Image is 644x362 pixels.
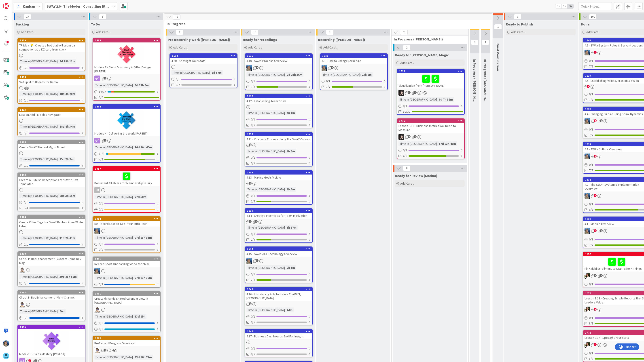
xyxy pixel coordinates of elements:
img: MA [585,228,590,234]
div: 1535 [245,54,312,58]
span: 4/5 [99,157,103,162]
div: 1303 [95,39,160,42]
div: 1536 [247,133,312,136]
a: 1464Create SWAY Student Mgmt BoardTime in [GEOGRAPHIC_DATA]:25d 7h 2m0/1 [17,140,85,169]
a: 1529TP Idea 💡- Create a bot that will submit a suggestion as a KZ card from slackTime in [GEOGRAP... [17,38,85,71]
span: 0/3 [24,206,28,210]
span: 7/7 [589,64,593,69]
div: 1303 [93,38,160,42]
div: Time in [GEOGRAPHIC_DATA] [19,157,58,162]
span: : [437,97,438,102]
img: MA [322,65,327,71]
span: : [285,149,286,154]
div: Module 4 - Delivering the Work [PARENT] [93,130,160,136]
div: Time in [GEOGRAPHIC_DATA] [19,59,58,64]
div: 1535 [247,54,312,57]
span: 7 [594,51,597,54]
div: Time in [GEOGRAPHIC_DATA] [246,187,285,192]
div: BN [397,90,464,96]
div: 1452 [93,217,160,221]
div: 1493 [20,108,85,111]
div: 1448Create & Publish Descriptions for SWAY-Soft Templates [18,173,85,187]
div: 15374.12 - Establishing Team Goals [245,94,312,104]
div: 16d 20h 40m [133,145,153,150]
div: MA [93,228,160,234]
div: Time in [GEOGRAPHIC_DATA] [246,110,285,115]
span: 7/7 [589,97,593,102]
span: : [133,235,133,240]
a: 15394.14 - Creative Incentives for Team MotivationTime in [GEOGRAPHIC_DATA]:1h 57m0/12/7 [245,208,313,243]
a: 15434.9 - How to Change StructureMATime in [GEOGRAPHIC_DATA]:23h 1m0/13/7 [320,53,388,90]
div: Time in [GEOGRAPHIC_DATA] [19,236,58,240]
a: 1424Create Offer Page for SWAY Kanban Zone White LabelTime in [GEOGRAPHIC_DATA]:31d 2h 43m0/1 [17,215,85,248]
div: Lesson Add - LI Sales Navigator [18,112,85,118]
div: 4.14 - Creative Incentives for Team Motivation [245,213,312,219]
a: 15364.11 - Changing Process Using the SWAY CanvasTime in [GEOGRAPHIC_DATA]:4h 3m0/10/7 [245,132,313,166]
div: 0/1 [170,76,237,82]
a: 1304Module 4 - Delivering the Work [PARENT]Time in [GEOGRAPHIC_DATA]:16d 20h 40m6/214/5 [93,104,161,163]
div: Time in [GEOGRAPHIC_DATA] [398,141,437,146]
div: 1424Create Offer Page for SWAY Kanban Zone White Label [18,215,85,229]
span: Add Card... [96,30,110,34]
div: 0/1 [93,207,160,212]
span: 0 / 1 [589,127,593,132]
div: 1464Create SWAY Student Mgmt Board [18,140,85,150]
img: BN [398,134,404,140]
span: 1 [104,139,106,142]
div: Time in [GEOGRAPHIC_DATA] [94,194,133,199]
span: : [210,70,210,75]
span: 0 / 1 [589,92,593,97]
div: 0/1 [320,78,387,84]
div: TP Idea 💡- Create a bot that will submit a suggestion as a KZ card from slack [18,42,85,52]
img: MA [94,228,100,234]
span: : [133,83,133,88]
div: 1304 [93,105,160,109]
div: 2d 21h 56m [286,72,303,77]
img: MA [246,65,252,71]
span: Support [9,1,20,6]
span: 6/8 [403,154,407,158]
div: Time in [GEOGRAPHIC_DATA] [171,70,210,75]
div: 15384.13 - Making Goals Visible [245,170,312,180]
div: Re-Record Lesson 1.16 - Your Intro Pitch [93,221,160,227]
div: 4.12 - Establishing Team Goals [245,98,312,104]
a: 1448Create & Publish Descriptions for SWAY-Soft TemplatesTime in [GEOGRAPHIC_DATA]:28d 3h 15m0/10/3 [17,173,85,211]
div: Time in [GEOGRAPHIC_DATA] [398,97,437,102]
div: Time in [GEOGRAPHIC_DATA] [246,72,285,77]
span: : [58,91,58,96]
div: 15504.20 - Spotlight Your Stats [170,54,237,64]
div: 1424 [18,215,85,219]
div: Create & Publish Descriptions for SWAY-Soft Templates [18,177,85,187]
span: 0/7 [176,82,180,87]
div: 1539 [245,209,312,213]
span: 2/7 [251,199,255,204]
div: Lesson 3.12 - Business Metrics You Need to Measure [397,123,464,133]
div: 1543 [322,54,387,57]
div: 0/1 [245,193,312,199]
span: 0 / 1 [251,79,255,84]
div: Module 3 - Client Discovery & Offer Design [PARENT] [93,64,160,74]
a: 15384.13 - Making Goals VisibleTime in [GEOGRAPHIC_DATA]:3h 5m0/12/7 [245,170,313,205]
span: 4 [256,66,258,69]
img: MA [585,193,590,199]
div: 0/1 [18,163,85,168]
div: Set up Miro Boards for Demo [18,79,85,85]
span: 1 [600,229,603,232]
span: : [360,72,361,77]
div: 1464 [18,140,85,144]
div: 0/1 [245,78,312,84]
span: 1 [414,135,417,138]
span: 0 / 1 [99,207,103,212]
div: 4.20 - Spotlight Your Stats [170,58,237,64]
div: Time in [GEOGRAPHIC_DATA] [19,91,58,96]
span: 6/6 [99,95,103,100]
span: : [285,110,286,115]
div: 15354.10 - SWAY Process Overview [245,54,312,64]
div: 1452 [95,217,160,220]
div: 12/14 [93,89,160,95]
div: 0/1 [245,117,312,122]
span: 0 / 1 [251,232,255,236]
span: 0 / 1 [251,117,255,122]
div: 1528 [397,69,464,73]
div: Time in [GEOGRAPHIC_DATA] [246,149,285,154]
